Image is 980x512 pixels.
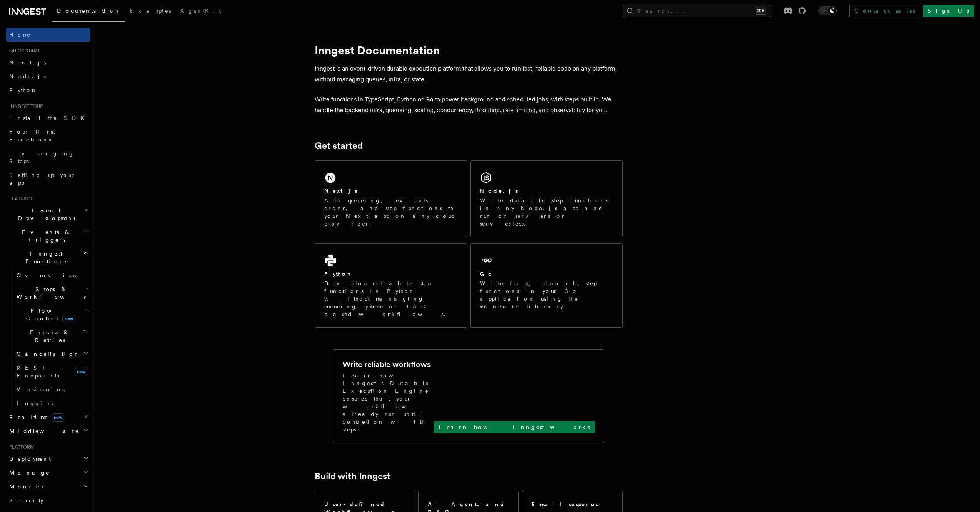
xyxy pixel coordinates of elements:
span: Documentation [57,8,121,14]
a: PythonDevelop reliable step functions in Python without managing queueing systems or DAG based wo... [315,243,467,328]
a: Documentation [52,2,125,22]
a: Logging [13,396,90,410]
span: Setting up your app [9,172,75,186]
button: Events & Triggers [6,225,90,247]
a: Security [6,493,90,507]
span: Inngest tour [6,103,43,109]
a: Contact sales [849,5,920,17]
span: Monitor [6,483,45,490]
span: Overview [17,272,96,278]
div: Inngest Functions [6,268,90,410]
a: Python [6,83,90,97]
h1: Inngest Documentation [315,43,623,57]
a: Get started [315,140,363,151]
a: Your first Functions [6,125,90,147]
span: Your first Functions [9,129,55,143]
span: Features [6,196,32,202]
p: Write durable step functions in any Node.js app and run on servers or serverless. [480,197,613,227]
p: Learn how Inngest's Durable Execution Engine ensures that your workflow already run until complet... [343,372,434,433]
span: Node.js [9,73,46,79]
a: Learn how Inngest works [434,421,595,433]
span: Realtime [6,413,64,421]
a: Next.jsAdd queueing, events, crons, and step functions to your Next app on any cloud provider. [315,160,467,237]
a: Node.jsWrite durable step functions in any Node.js app and run on servers or serverless. [470,160,623,237]
button: Search...⌘K [623,5,771,17]
h2: Next.js [324,187,357,195]
span: Python [9,87,37,93]
kbd: ⌘K [756,7,766,15]
a: REST Endpointsnew [13,361,90,382]
span: new [75,367,87,376]
button: Realtimenew [6,410,90,424]
a: Sign Up [923,5,974,17]
span: Quick start [6,48,40,54]
button: Flow Controlnew [13,304,90,325]
a: Leveraging Steps [6,147,90,168]
span: Install the SDK [9,115,89,121]
span: Security [9,497,44,504]
span: Logging [17,400,57,406]
a: Examples [125,2,176,21]
a: GoWrite fast, durable step functions in your Go application using the standard library. [470,243,623,328]
span: new [62,315,75,323]
button: Deployment [6,452,90,466]
button: Steps & Workflows [13,282,90,304]
h2: Node.js [480,187,518,195]
a: Next.js [6,56,90,69]
span: Local Development [6,207,84,222]
h2: Write reliable workflows [343,359,431,370]
button: Local Development [6,204,90,225]
a: Setting up your app [6,168,90,190]
span: Errors & Retries [13,328,84,344]
span: Manage [6,469,50,477]
button: Monitor [6,480,90,493]
a: Home [6,28,90,42]
span: Examples [130,8,171,14]
p: Inngest is an event-driven durable execution platform that allows you to run fast, reliable code ... [315,63,623,85]
span: REST Endpoints [17,365,59,379]
p: Add queueing, events, crons, and step functions to your Next app on any cloud provider. [324,197,457,227]
span: new [52,413,64,422]
button: Errors & Retries [13,325,90,347]
a: Install the SDK [6,111,90,125]
h2: Email sequence [531,500,600,508]
span: Cancellation [13,350,80,358]
span: Events & Triggers [6,228,84,244]
button: Middleware [6,424,90,438]
span: Leveraging Steps [9,150,74,164]
span: Platform [6,444,35,450]
span: Flow Control [13,307,85,322]
span: Home [9,31,31,39]
p: Write functions in TypeScript, Python or Go to power background and scheduled jobs, with steps bu... [315,94,623,116]
p: Write fast, durable step functions in your Go application using the standard library. [480,280,613,310]
p: Develop reliable step functions in Python without managing queueing systems or DAG based workflows. [324,280,457,318]
h2: Go [480,270,494,278]
p: Learn how Inngest works [439,423,590,431]
span: Inngest Functions [6,250,83,265]
a: Node.js [6,69,90,83]
h2: Python [324,270,353,278]
span: Middleware [6,427,79,435]
a: AgentKit [176,2,226,21]
button: Manage [6,466,90,480]
a: Versioning [13,382,90,396]
button: Inngest Functions [6,247,90,268]
span: Next.js [9,59,46,66]
button: Cancellation [13,347,90,361]
span: Deployment [6,455,51,463]
a: Build with Inngest [315,471,390,482]
button: Toggle dark mode [818,6,837,15]
span: AgentKit [180,8,221,14]
a: Overview [13,268,90,282]
span: Versioning [17,386,67,392]
span: Steps & Workflows [13,285,86,301]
